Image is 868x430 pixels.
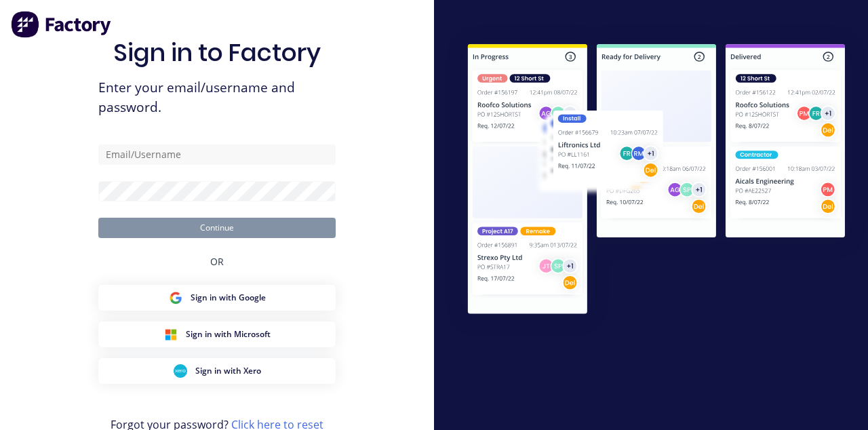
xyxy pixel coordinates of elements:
[98,358,336,384] button: Xero Sign inSign in with Xero
[98,144,336,165] input: Email/Username
[210,238,224,285] div: OR
[98,321,336,347] button: Microsoft Sign inSign in with Microsoft
[191,292,266,304] span: Sign in with Google
[174,364,187,378] img: Xero Sign in
[445,23,868,338] img: Sign in
[11,11,113,38] img: Factory
[113,38,321,67] h1: Sign in to Factory
[164,328,178,341] img: Microsoft Sign in
[98,78,336,117] span: Enter your email/username and password.
[195,365,261,377] span: Sign in with Xero
[98,285,336,311] button: Google Sign inSign in with Google
[98,218,336,238] button: Continue
[186,328,271,340] span: Sign in with Microsoft
[169,291,182,305] img: Google Sign in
